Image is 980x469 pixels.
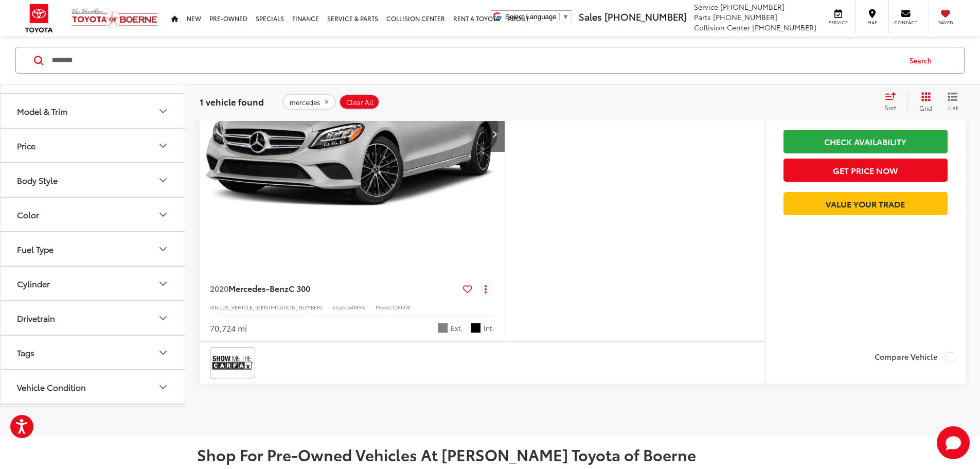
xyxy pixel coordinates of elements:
[948,103,958,112] span: List
[157,380,169,393] div: Vehicle Condition
[282,94,336,110] button: remove mercedes
[752,22,816,32] span: [PHONE_NUMBER]
[559,13,560,21] span: ​
[485,285,487,293] span: dropdown dots
[157,139,169,151] div: Price
[438,323,448,333] span: Selenite Gray Magno (Matte Finish)
[907,92,940,112] button: Grid View
[875,352,955,362] label: Compare Vehicle
[720,2,785,12] span: [PHONE_NUMBER]
[1,301,186,335] button: DrivetrainDrivetrain
[210,282,228,294] span: 2020
[919,103,932,112] span: Grid
[1,405,186,438] button: Body Type
[199,19,506,249] div: 2020 Mercedes-Benz C-Class C 300 0
[17,244,54,254] div: Fuel Type
[157,311,169,324] div: Drivetrain
[880,92,907,112] button: Select sort value
[940,92,966,112] button: List View
[17,210,39,219] div: Color
[346,98,373,106] span: Clear All
[228,282,289,294] span: Mercedes-Benz
[157,346,169,358] div: Tags
[157,208,169,220] div: Color
[484,323,494,333] span: Int.
[451,323,463,333] span: Ext.
[199,19,506,249] a: 2020 Mercedes-Benz C 3002020 Mercedes-Benz C 3002020 Mercedes-Benz C 3002020 Mercedes-Benz C 300
[604,10,687,23] span: [PHONE_NUMBER]
[376,303,393,311] span: Model:
[937,426,970,459] svg: Start Chat
[393,303,411,311] span: C300W
[894,19,917,26] span: Contact
[484,116,505,152] button: Next image
[505,13,569,21] a: Select Language​
[1,336,186,369] button: TagsTags
[71,8,158,29] img: Vic Vaughan Toyota of Boerne
[332,303,347,311] span: Stock:
[934,19,957,26] span: Saved
[17,313,55,323] div: Drivetrain
[157,277,169,289] div: Cylinder
[694,12,711,22] span: Parts
[157,173,169,186] div: Body Style
[900,47,947,73] button: Search
[210,322,247,334] div: 70,724 mi
[1,94,186,128] button: Model & TrimModel & Trim
[347,303,365,311] span: 54189A
[290,98,320,106] span: mercedes
[1,267,186,300] button: CylinderCylinder
[212,349,253,376] img: View CARFAX report
[476,280,494,298] button: Actions
[579,10,602,23] span: Sales
[199,19,506,249] img: 2020 Mercedes-Benz C 300
[1,370,186,404] button: Vehicle ConditionVehicle Condition
[1,129,186,162] button: PricePrice
[17,175,58,185] div: Body Style
[17,348,34,357] div: Tags
[694,22,750,32] span: Collision Center
[339,94,380,110] button: Clear All
[937,426,970,459] button: Toggle Chat Window
[1,163,186,197] button: Body StyleBody Style
[289,282,310,294] span: C 300
[562,13,569,21] span: ▼
[200,95,264,108] span: 1 vehicle found
[17,382,86,392] div: Vehicle Condition
[210,303,220,311] span: VIN:
[861,19,883,26] span: Map
[713,12,777,22] span: [PHONE_NUMBER]
[220,303,322,311] span: [US_VEHICLE_IDENTIFICATION_NUMBER]
[885,103,896,112] span: Sort
[17,106,67,116] div: Model & Trim
[17,279,50,288] div: Cylinder
[157,242,169,255] div: Fuel Type
[827,19,850,26] span: Service
[51,48,900,73] input: Search by Make, Model, or Keyword
[197,446,783,463] h2: Shop For Pre-Owned Vehicles At [PERSON_NAME] Toyota of Boerne
[783,192,948,215] a: Value Your Trade
[783,130,948,153] a: Check Availability
[210,283,459,294] a: 2020Mercedes-BenzC 300
[1,232,186,266] button: Fuel TypeFuel Type
[17,141,35,150] div: Price
[1,198,186,231] button: ColorColor
[783,159,948,182] button: Get Price Now
[505,13,557,21] span: Select Language
[471,323,481,333] span: Black
[157,105,169,117] div: Model & Trim
[694,2,718,12] span: Service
